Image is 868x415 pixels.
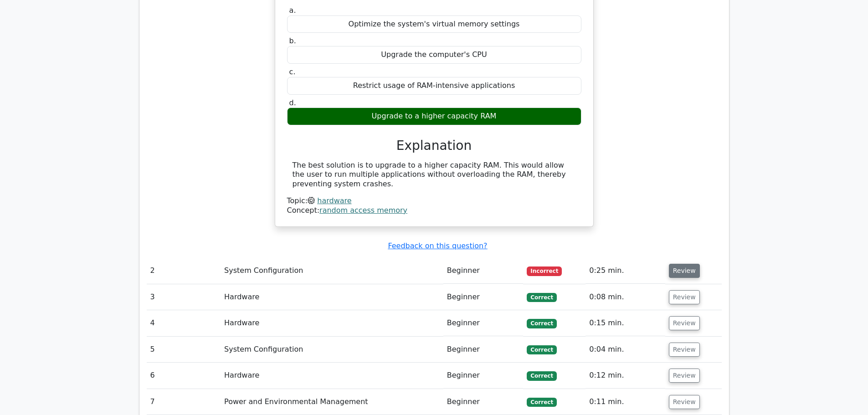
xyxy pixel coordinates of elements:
button: Review [669,290,700,304]
button: Review [669,264,700,278]
a: hardware [317,196,351,205]
td: 6 [147,363,221,389]
span: Incorrect [527,266,562,276]
td: 0:12 min. [586,363,665,389]
td: 4 [147,310,221,336]
span: Correct [527,398,556,407]
td: Hardware [221,363,443,389]
div: Concept: [287,206,581,215]
h3: Explanation [293,138,576,154]
td: 2 [147,258,221,284]
span: Correct [527,371,556,380]
span: Correct [527,293,556,302]
td: 7 [147,389,221,415]
td: Hardware [221,310,443,336]
td: System Configuration [221,337,443,363]
td: 0:15 min. [586,310,665,336]
div: Upgrade to a higher capacity RAM [287,108,581,125]
td: Hardware [221,284,443,310]
button: Review [669,395,700,409]
a: Feedback on this question? [388,241,487,250]
td: 5 [147,337,221,363]
span: d. [289,98,296,107]
td: Beginner [443,363,524,389]
td: 0:11 min. [586,389,665,415]
td: Beginner [443,337,524,363]
td: Power and Environmental Management [221,389,443,415]
a: random access memory [319,206,407,215]
td: Beginner [443,389,524,415]
span: b. [289,36,296,45]
td: 0:04 min. [586,337,665,363]
button: Review [669,369,700,383]
td: 3 [147,284,221,310]
span: a. [289,6,296,15]
div: Upgrade the computer's CPU [287,46,581,64]
div: Topic: [287,196,581,206]
td: Beginner [443,258,524,284]
td: 0:25 min. [586,258,665,284]
button: Review [669,343,700,357]
div: The best solution is to upgrade to a higher capacity RAM. This would allow the user to run multip... [293,161,576,189]
div: Restrict usage of RAM-intensive applications [287,77,581,95]
span: Correct [527,345,556,354]
td: 0:08 min. [586,284,665,310]
div: Optimize the system's virtual memory settings [287,15,581,33]
td: System Configuration [221,258,443,284]
span: Correct [527,319,556,328]
td: Beginner [443,284,524,310]
span: c. [289,67,296,76]
td: Beginner [443,310,524,336]
button: Review [669,316,700,330]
